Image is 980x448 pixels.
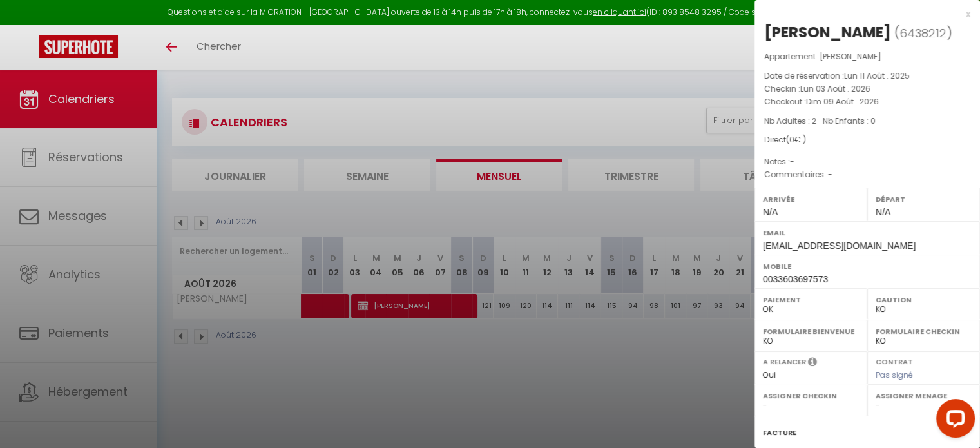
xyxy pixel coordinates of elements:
label: Arrivée [763,193,859,206]
span: N/A [763,207,778,217]
span: 0 [789,134,794,145]
span: N/A [876,207,890,217]
span: - [828,169,832,180]
label: Mobile [763,260,972,273]
div: x [754,6,970,22]
label: Départ [876,193,972,206]
p: Checkout : [764,95,970,108]
label: Paiement [763,293,859,306]
span: [PERSON_NAME] [820,51,881,62]
label: Assigner Checkin [763,389,859,402]
label: Formulaire Checkin [876,325,972,338]
span: Nb Adultes : 2 - [764,115,876,126]
label: Caution [876,293,972,306]
p: Date de réservation : [764,70,970,83]
label: Assigner Menage [876,389,972,402]
span: Dim 09 Août . 2026 [806,96,879,107]
div: [PERSON_NAME] [764,22,891,43]
label: A relancer [763,356,806,367]
p: Checkin : [764,83,970,95]
span: Lun 11 Août . 2025 [844,70,910,81]
i: Sélectionner OUI si vous souhaiter envoyer les séquences de messages post-checkout [808,356,817,371]
span: ( € ) [786,134,806,145]
span: ( ) [894,24,952,42]
label: Contrat [876,356,913,365]
span: Lun 03 Août . 2026 [800,83,870,94]
span: 6438212 [899,25,946,41]
p: Notes : [764,155,970,168]
p: Commentaires : [764,168,970,181]
span: Pas signé [876,369,913,380]
span: 0033603697573 [763,274,828,284]
label: Email [763,226,972,239]
p: Appartement : [764,50,970,63]
div: Direct [764,134,970,146]
span: Nb Enfants : 0 [823,115,876,126]
label: Formulaire Bienvenue [763,325,859,338]
iframe: LiveChat chat widget [926,394,980,448]
label: Facture [763,426,796,440]
span: - [790,156,794,167]
span: [EMAIL_ADDRESS][DOMAIN_NAME] [763,240,916,251]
